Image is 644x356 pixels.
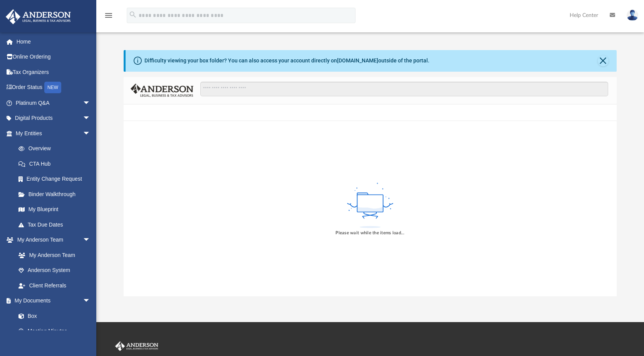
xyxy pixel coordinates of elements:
a: Tax Due Dates [11,217,102,232]
div: NEW [44,82,61,93]
a: Anderson System [11,263,98,278]
a: [DOMAIN_NAME] [337,57,378,64]
input: Search files and folders [200,82,608,96]
span: arrow_drop_down [83,126,98,141]
div: Please wait while the items load... [335,230,404,237]
img: User Pic [627,10,638,21]
a: Overview [11,141,102,156]
a: Entity Change Request [11,171,102,187]
span: arrow_drop_down [83,111,98,126]
img: Anderson Advisors Platinum Portal [114,341,160,351]
img: Anderson Advisors Platinum Portal [3,9,73,24]
span: arrow_drop_down [83,232,98,248]
a: Client Referrals [11,278,98,293]
a: Meeting Minutes [11,324,98,339]
a: CTA Hub [11,156,102,171]
a: Order StatusNEW [5,80,102,96]
div: Difficulty viewing your box folder? You can also access your account directly on outside of the p... [144,57,429,65]
i: menu [104,11,113,20]
button: Close [598,55,609,66]
a: My Anderson Team [11,247,94,263]
i: search [129,10,137,19]
a: Binder Walkthrough [11,186,102,202]
a: Online Ordering [5,49,102,65]
a: Digital Productsarrow_drop_down [5,111,102,126]
a: Box [11,308,94,324]
span: arrow_drop_down [83,95,98,111]
a: My Anderson Teamarrow_drop_down [5,232,98,248]
a: Home [5,34,102,49]
a: My Documentsarrow_drop_down [5,293,98,309]
a: Tax Organizers [5,64,102,80]
a: menu [104,15,113,20]
span: arrow_drop_down [83,293,98,309]
a: My Blueprint [11,202,98,217]
a: My Entitiesarrow_drop_down [5,126,102,141]
a: Platinum Q&Aarrow_drop_down [5,95,102,111]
